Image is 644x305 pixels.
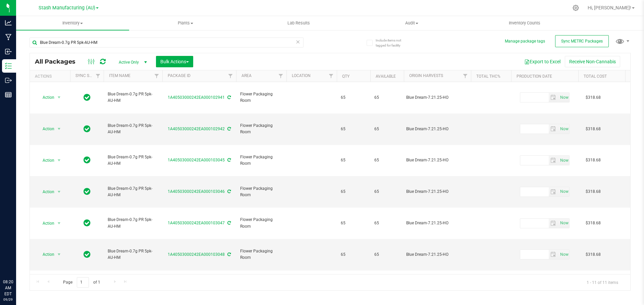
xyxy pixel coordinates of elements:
span: Sync from Compliance System [226,127,231,131]
span: select [558,250,569,259]
span: select [558,219,569,228]
span: Action [37,219,55,228]
span: Set Current date [558,156,570,165]
span: Flower Packaging Room [240,217,282,229]
span: Action [37,250,55,259]
span: select [549,156,558,165]
div: Value 1: Blue Dream-7.21.25-HO [406,94,469,101]
span: Plants [129,20,242,26]
a: Filter [225,70,236,82]
span: select [558,124,569,134]
span: select [55,156,63,165]
span: select [549,187,558,197]
span: 1 - 11 of 11 items [581,277,624,287]
span: $318.68 [582,155,604,165]
a: 1A40503000242EA000102941 [168,95,225,100]
a: Area [241,73,252,78]
a: 1A40503000242EA000103047 [168,221,225,225]
a: Total THC% [476,74,500,79]
span: Sync from Compliance System [226,252,231,257]
span: Blue Dream-0.7g PR 5pk-AU-HM [108,248,158,261]
span: Blue Dream-0.7g PR 5pk-AU-HM [108,154,158,167]
a: Lab Results [242,16,355,30]
span: Bulk Actions [160,59,189,64]
span: Stash Manufacturing (AU) [39,5,95,11]
span: Flower Packaging Room [240,185,282,198]
button: Receive Non-Cannabis [565,56,620,67]
button: Export to Excel [520,56,565,67]
div: Value 1: Blue Dream-7.21.25-HO [406,251,469,258]
span: select [549,93,558,102]
span: Flower Packaging Room [240,154,282,167]
span: Include items not tagged for facility [376,38,409,48]
span: select [549,250,558,259]
button: Manage package tags [505,39,545,44]
a: Location [292,73,311,78]
a: Sync Status [75,73,101,78]
span: $318.68 [582,93,604,102]
p: 08:20 AM EDT [3,279,13,297]
span: In Sync [84,218,91,228]
span: 65 [341,94,366,101]
span: Hi, [PERSON_NAME]! [588,5,631,10]
span: Clear [296,37,300,46]
a: Inventory [16,16,129,30]
span: select [558,156,569,165]
div: Value 1: Blue Dream-7.21.25-HO [406,220,469,226]
input: 1 [77,277,89,288]
span: Set Current date [558,250,570,259]
span: Blue Dream-0.7g PR 5pk-AU-HM [108,91,158,104]
a: Filter [275,70,286,82]
span: 65 [374,157,400,163]
a: Item Name [109,73,130,78]
span: select [558,187,569,197]
inline-svg: Reports [5,91,12,98]
div: Value 1: Blue Dream-7.21.25-HO [406,157,469,163]
a: Available [376,74,396,79]
a: Package ID [168,73,191,78]
span: select [55,219,63,228]
span: 65 [374,188,400,195]
a: Origin Harvests [409,73,443,78]
span: Flower Packaging Room [240,248,282,261]
inline-svg: Inventory [5,63,12,69]
button: Sync METRC Packages [555,35,609,47]
span: select [55,93,63,102]
span: Action [37,156,55,165]
span: Inventory [16,20,129,26]
button: Bulk Actions [156,56,193,67]
span: 65 [341,251,366,258]
span: 65 [341,220,366,226]
span: In Sync [84,250,91,259]
p: 09/29 [3,297,13,302]
span: select [549,219,558,228]
div: Actions [35,74,67,79]
div: Manage settings [572,5,580,11]
div: Value 1: Blue Dream-7.21.25-HO [406,126,469,132]
span: select [55,250,63,259]
span: $318.68 [582,187,604,197]
a: 1A40503000242EA000103045 [168,158,225,162]
span: 65 [374,251,400,258]
span: Set Current date [558,218,570,228]
span: Lab Results [278,20,319,26]
a: Plants [129,16,242,30]
span: 65 [374,220,400,226]
a: Inventory Counts [468,16,581,30]
span: $318.68 [582,250,604,259]
span: Set Current date [558,93,570,102]
span: In Sync [84,93,91,102]
iframe: Resource center unread badge [20,250,28,258]
a: Total Cost [584,74,607,79]
span: In Sync [84,187,91,196]
inline-svg: Outbound [5,77,12,84]
a: 1A40503000242EA000102942 [168,127,225,131]
span: Set Current date [558,187,570,197]
span: Action [37,124,55,134]
span: Sync from Compliance System [226,158,231,162]
span: Blue Dream-0.7g PR 5pk-AU-HM [108,123,158,135]
inline-svg: Inbound [5,48,12,55]
inline-svg: Manufacturing [5,34,12,41]
span: 65 [341,157,366,163]
span: 65 [374,126,400,132]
